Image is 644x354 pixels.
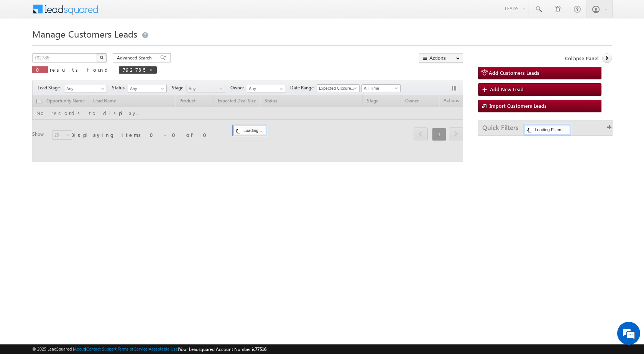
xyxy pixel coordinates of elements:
[186,85,225,92] a: Any
[50,66,111,73] span: results found
[117,54,154,61] span: Advanced Search
[128,85,164,92] span: Any
[362,85,398,92] span: All Time
[317,84,360,92] a: Expected Closure Date
[38,84,63,91] span: Lead Stage
[317,85,357,92] span: Expected Closure Date
[419,53,463,63] button: Actions
[233,126,266,135] div: Loading...
[64,85,107,92] a: Any
[32,346,266,353] span: © 2025 LeadSquared | | | | |
[36,66,44,73] span: 0
[187,85,223,92] span: Any
[276,85,285,93] a: Show All Items
[290,84,317,91] span: Date Range
[179,346,266,352] span: Your Leadsquared Account Number is
[123,66,145,73] span: 792785
[489,69,539,76] span: Add Customers Leads
[172,84,186,91] span: Stage
[118,346,148,351] a: Terms of Service
[361,84,401,92] a: All Time
[86,346,117,351] a: Contact Support
[112,84,128,91] span: Status
[128,85,167,92] a: Any
[230,84,247,91] span: Owner
[74,346,85,351] a: About
[100,56,103,59] img: Search
[149,346,178,351] a: Acceptable Use
[565,55,598,62] span: Collapse Panel
[247,85,286,92] input: Type to Search
[32,28,137,40] span: Manage Customers Leads
[490,86,524,92] span: Add New Lead
[64,85,104,92] span: Any
[255,346,266,352] span: 77516
[490,102,547,109] span: Import Customers Leads
[525,125,570,134] div: Loading Filters...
